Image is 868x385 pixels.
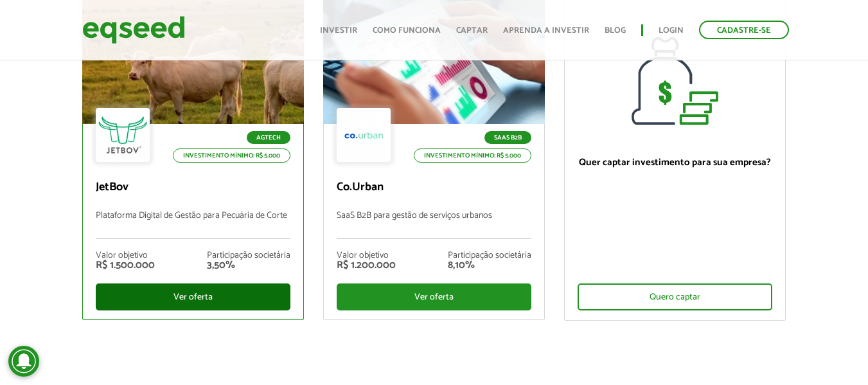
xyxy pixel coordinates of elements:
div: Ver oferta [337,283,531,310]
p: Quer captar investimento para sua empresa? [578,157,772,168]
div: R$ 1.200.000 [337,260,396,271]
p: Investimento mínimo: R$ 5.000 [173,148,290,163]
p: Plataforma Digital de Gestão para Pecuária de Corte [96,211,290,238]
p: Co.Urban [337,181,531,195]
a: Login [659,26,684,35]
a: Blog [605,26,626,35]
a: Cadastre-se [699,21,789,39]
p: Agtech [247,131,290,144]
div: Valor objetivo [337,251,396,260]
p: SaaS B2B para gestão de serviços urbanos [337,211,531,238]
div: Participação societária [448,251,531,260]
div: Participação societária [207,251,290,260]
a: Investir [320,26,357,35]
div: Valor objetivo [96,251,155,260]
div: 3,50% [207,260,290,271]
p: JetBov [96,181,290,195]
p: SaaS B2B [484,131,531,144]
div: R$ 1.500.000 [96,260,155,271]
img: EqSeed [82,13,185,47]
a: Aprenda a investir [503,26,589,35]
div: Ver oferta [96,283,290,310]
div: 8,10% [448,260,531,271]
div: Quero captar [578,283,772,310]
a: Captar [456,26,488,35]
p: Investimento mínimo: R$ 5.000 [414,148,531,163]
a: Como funciona [373,26,441,35]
